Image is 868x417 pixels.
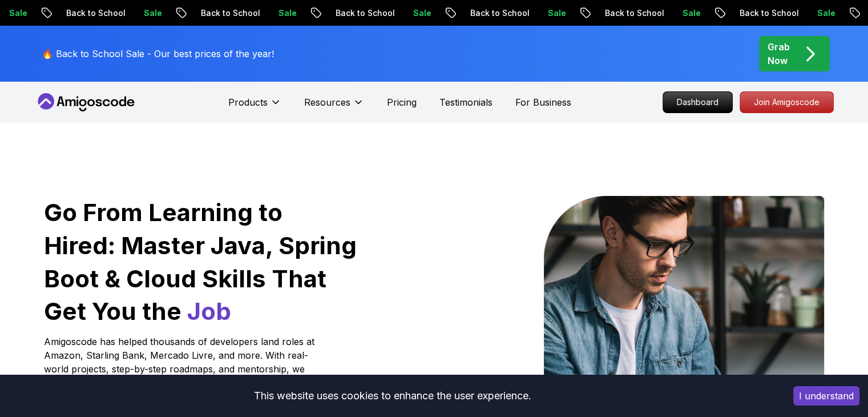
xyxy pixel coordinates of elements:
a: Join Amigoscode [740,91,834,113]
p: Sale [399,7,435,19]
p: Sale [668,7,705,19]
span: Job [187,296,231,326]
p: Grab Now [768,40,790,67]
p: Sale [534,7,570,19]
p: Back to School [321,7,399,19]
p: Resources [304,95,350,109]
p: 🔥 Back to School Sale - Our best prices of the year! [42,47,274,61]
button: Resources [304,95,364,118]
p: Back to School [52,7,130,19]
p: Back to School [725,7,803,19]
p: Sale [130,7,166,19]
p: Join Amigoscode [740,92,833,113]
h1: Go From Learning to Hired: Master Java, Spring Boot & Cloud Skills That Get You the [44,196,358,328]
a: Pricing [387,95,417,109]
p: Back to School [456,7,534,19]
button: Products [228,95,281,118]
a: Dashboard [663,91,733,113]
a: For Business [515,95,571,109]
p: Dashboard [663,92,732,113]
div: This website uses cookies to enhance the user experience. [9,383,776,408]
p: Products [228,95,268,109]
button: Accept cookies [793,386,859,406]
p: Sale [264,7,301,19]
p: Back to School [591,7,668,19]
a: Testimonials [439,95,492,109]
p: Sale [803,7,839,19]
p: Amigoscode has helped thousands of developers land roles at Amazon, Starling Bank, Mercado Livre,... [44,335,318,390]
p: Back to School [187,7,264,19]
